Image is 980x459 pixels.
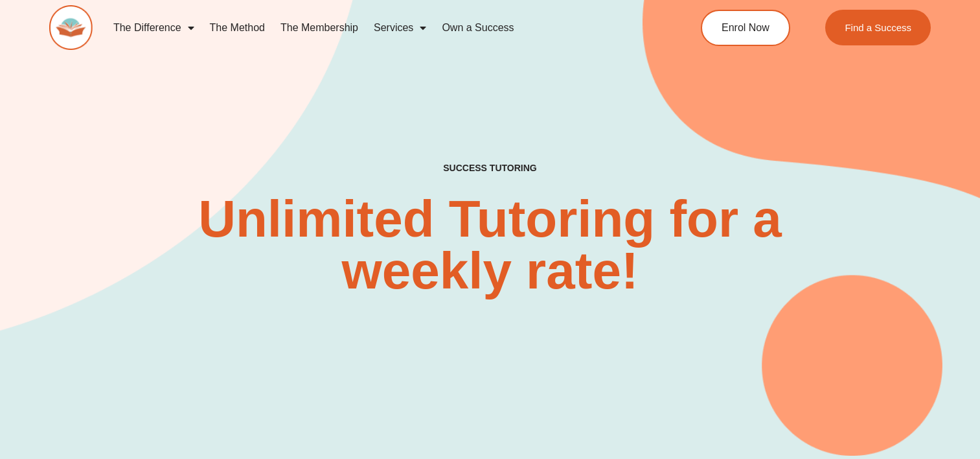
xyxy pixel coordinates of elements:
h4: SUCCESS TUTORING​ [359,163,621,174]
a: Services [366,13,434,43]
a: The Membership [273,13,366,43]
h2: Unlimited Tutoring for a weekly rate! [106,193,874,297]
a: The Difference [106,13,202,43]
nav: Menu [106,13,650,43]
span: Enrol Now [722,23,769,33]
a: Own a Success [434,13,521,43]
a: The Method [202,13,273,43]
a: Enrol Now [701,10,790,46]
span: Find a Success [845,23,912,32]
a: Find a Success [826,10,931,45]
